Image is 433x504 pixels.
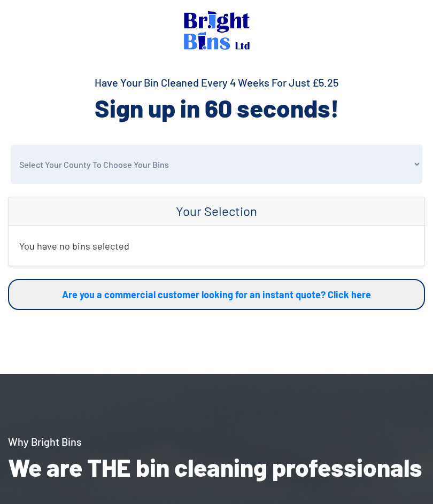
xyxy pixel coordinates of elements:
h4: Have Your Bin Cleaned Every 4 Weeks For Just £5.25 [8,75,425,90]
a: Are you a commercial customer looking for an instant quote? Click here [8,279,425,310]
p: You have no bins selected [19,237,414,255]
h2: Sign up in 60 seconds! [8,92,425,124]
h4: Why Bright Bins [8,434,425,449]
h2: We are THE bin cleaning professionals [8,451,425,483]
h4: Your Selection [19,204,414,219]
